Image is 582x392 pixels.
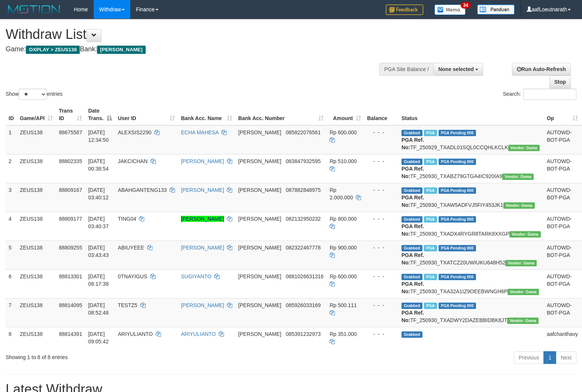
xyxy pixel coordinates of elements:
[56,104,85,125] th: Trans ID: activate to sort column ascending
[238,216,281,222] span: [PERSON_NAME]
[6,4,63,15] img: MOTION_logo.png
[367,157,395,165] div: - - -
[398,241,544,269] td: TF_250930_TXATCZ20UWIUKU648H52
[424,274,437,280] span: Marked by aafsreyleap
[59,331,82,337] span: 88814391
[438,66,474,72] span: None selected
[17,125,56,154] td: ZEUS138
[88,302,109,316] span: [DATE] 08:52:48
[6,154,17,183] td: 2
[367,215,395,223] div: - - -
[439,159,476,165] span: PGA Pending
[238,187,281,193] span: [PERSON_NAME]
[330,158,357,164] span: Rp 510.000
[118,216,136,222] span: TING04
[330,331,357,337] span: Rp 351.000
[401,303,422,309] span: Grabbed
[544,125,581,154] td: AUTOWD-BOT-PGA
[523,89,576,100] input: Search:
[512,63,571,76] a: Run Auto-Refresh
[17,212,56,241] td: ZEUS138
[544,212,581,241] td: AUTOWD-BOT-PGA
[181,216,224,222] a: [PERSON_NAME]
[238,129,281,135] span: [PERSON_NAME]
[509,231,541,238] span: Vendor URL: https://trx31.1velocity.biz
[401,281,424,294] b: PGA Ref. No:
[238,245,281,251] span: [PERSON_NAME]
[238,302,281,308] span: [PERSON_NAME]
[401,187,422,194] span: Grabbed
[6,27,381,42] h1: Withdraw List
[398,104,544,125] th: Status
[398,269,544,298] td: TF_250930_TXA32A1IZ9OEEBWNGH6P
[17,269,56,298] td: ZEUS138
[88,273,109,287] span: [DATE] 08:17:38
[330,245,357,251] span: Rp 900.000
[181,302,224,308] a: [PERSON_NAME]
[401,331,422,338] span: Grabbed
[439,245,476,251] span: PGA Pending
[544,183,581,212] td: AUTOWD-BOT-PGA
[543,351,556,364] a: 1
[238,331,281,337] span: [PERSON_NAME]
[327,104,364,125] th: Amount: activate to sort column ascending
[507,318,539,324] span: Vendor URL: https://trx31.1velocity.biz
[286,302,321,308] span: Copy 085926033169 to clipboard
[6,350,237,361] div: Showing 1 to 8 of 8 entries
[439,130,476,136] span: PGA Pending
[6,298,17,327] td: 7
[514,351,544,364] a: Previous
[59,187,82,193] span: 88809167
[88,245,109,258] span: [DATE] 03:43:43
[549,76,571,88] a: Stop
[424,159,437,165] span: Marked by aafsreyleap
[6,104,17,125] th: ID
[118,187,167,193] span: ABAHGANTENG133
[6,183,17,212] td: 3
[17,183,56,212] td: ZEUS138
[59,245,82,251] span: 88809255
[544,298,581,327] td: AUTOWD-BOT-PGA
[181,331,216,337] a: ARIYULIANTO
[17,327,56,348] td: ZEUS138
[6,241,17,269] td: 5
[401,130,422,136] span: Grabbed
[286,187,321,193] span: Copy 087882848975 to clipboard
[88,331,109,344] span: [DATE] 09:05:42
[461,2,471,9] span: 34
[367,186,395,194] div: - - -
[238,273,281,279] span: [PERSON_NAME]
[502,174,534,180] span: Vendor URL: https://trx31.1velocity.biz
[505,260,537,266] span: Vendor URL: https://trx31.1velocity.biz
[330,187,353,200] span: Rp 2.000.000
[181,129,218,135] a: ECHA MAHESA
[181,245,224,251] a: [PERSON_NAME]
[286,245,321,251] span: Copy 082322467778 to clipboard
[330,302,357,308] span: Rp 500.111
[401,223,424,237] b: PGA Ref. No:
[118,302,137,308] span: TESTZ5
[118,331,153,337] span: ARIYULIANTO
[181,158,224,164] a: [PERSON_NAME]
[88,187,109,200] span: [DATE] 03:40:12
[424,245,437,251] span: Marked by aaftanly
[556,351,576,364] a: Next
[439,187,476,194] span: PGA Pending
[379,63,433,76] div: PGA Site Balance /
[181,187,224,193] a: [PERSON_NAME]
[434,4,466,15] img: Button%20Memo.svg
[59,273,82,279] span: 88813301
[544,154,581,183] td: AUTOWD-BOT-PGA
[88,129,109,143] span: [DATE] 12:34:50
[367,244,395,251] div: - - -
[401,159,422,165] span: Grabbed
[544,104,581,125] th: Op: activate to sort column ascending
[286,129,321,135] span: Copy 085822076561 to clipboard
[398,212,544,241] td: TF_250930_TXADX4RYGR8TARK8XXGP
[544,269,581,298] td: AUTOWD-BOT-PGA
[235,104,327,125] th: Bank Acc. Number: activate to sort column ascending
[398,298,544,327] td: TF_250930_TXADWY2DAZEBBIDBK8JT
[503,89,576,100] label: Search:
[6,269,17,298] td: 6
[59,129,82,135] span: 88675587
